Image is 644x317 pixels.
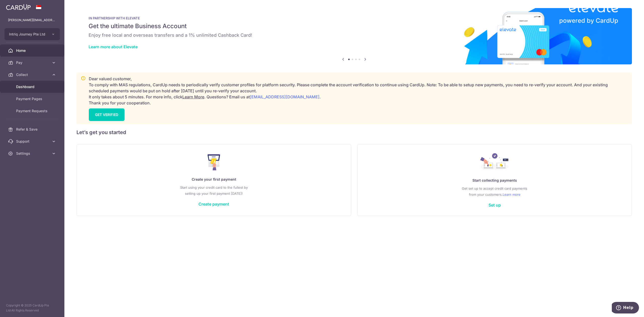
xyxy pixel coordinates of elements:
[16,139,49,144] span: Support
[89,44,138,49] a: Learn more about Elevate
[480,153,509,171] img: Collect Payment
[6,4,31,10] img: CardUp
[16,151,49,156] span: Settings
[612,302,639,314] iframe: Opens a widget where you can find more information
[5,28,60,40] button: Intriq Journey Pte Ltd
[16,84,49,89] span: Dashboard
[16,72,49,77] span: Collect
[87,176,341,182] p: Create your first payment
[489,203,501,208] a: Set up
[368,177,622,183] p: Start collecting payments
[250,94,319,99] a: [EMAIL_ADDRESS][DOMAIN_NAME]
[76,8,632,64] img: Renovation banner
[198,202,229,207] a: Create payment
[8,18,56,23] p: [PERSON_NAME][EMAIL_ADDRESS][DOMAIN_NAME]
[368,185,622,197] p: Get set up to accept credit card payments from your customers.
[9,32,46,37] span: Intriq Journey Pte Ltd
[89,76,628,106] p: Dear valued customer, To comply with MAS regulations, CardUp needs to periodically verify custome...
[89,16,620,20] p: IN PARTNERSHIP WITH ELEVATE
[16,48,49,53] span: Home
[16,108,49,113] span: Payment Requests
[76,128,632,136] h5: Let’s get you started
[89,32,620,38] h6: Enjoy free local and overseas transfers and a 1% unlimited Cashback Card!
[16,127,49,132] span: Refer & Save
[89,22,620,30] h5: Get the ultimate Business Account
[208,154,220,170] img: Make Payment
[503,191,520,197] a: Learn more
[182,94,204,99] a: Learn More
[87,184,341,196] p: Start using your credit card to the fullest by setting up your first payment [DATE]!
[89,108,125,121] a: GET VERIFIED
[16,96,49,101] span: Payment Pages
[16,60,49,65] span: Pay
